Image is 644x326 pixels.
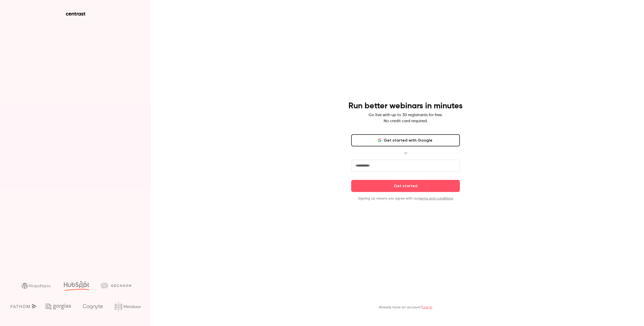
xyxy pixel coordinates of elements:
img: decagon [101,283,131,288]
p: Go live with up to 30 registrants for free. No credit card required. [369,112,442,124]
button: Get started [351,180,460,192]
p: Signing up means you agree with our [351,196,460,201]
p: Already have an account? [379,305,432,310]
span: or [401,150,410,156]
h4: Run better webinars in minutes [348,101,463,111]
a: terms and conditions [419,197,453,200]
a: Log in [422,306,432,309]
button: Get started with Google [351,134,460,146]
